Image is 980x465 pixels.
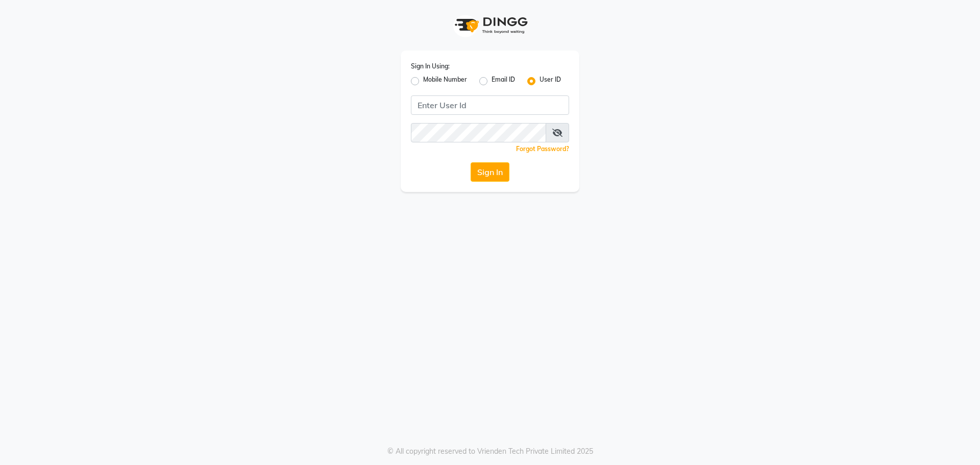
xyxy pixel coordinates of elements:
label: Email ID [492,75,515,87]
label: User ID [540,75,561,87]
label: Sign In Using: [411,62,450,71]
input: Username [411,123,546,142]
button: Sign In [471,162,509,182]
a: Forgot Password? [516,145,569,153]
input: Username [411,95,569,115]
label: Mobile Number [423,75,467,87]
img: logo1.svg [449,10,531,40]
